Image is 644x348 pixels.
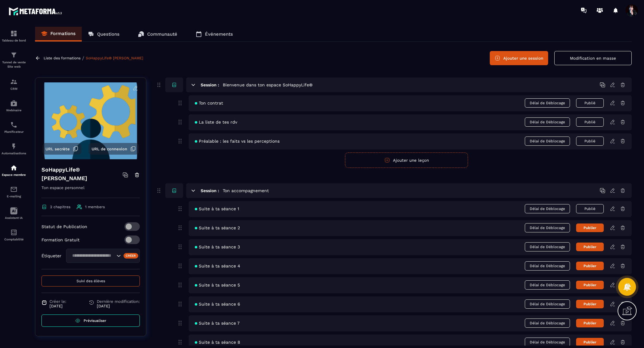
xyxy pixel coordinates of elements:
p: Événements [205,31,233,37]
p: Webinaire [2,109,26,112]
a: formationformationTableau de bord [2,25,26,47]
button: URL secrète [42,143,81,155]
a: Formations [35,27,82,42]
span: Délai de Déblocage [525,223,570,232]
p: Communauté [147,31,177,37]
p: Statut de Publication [41,224,87,229]
a: Communauté [132,27,183,42]
span: Dernière modification: [97,299,140,304]
button: Publié [576,136,604,146]
img: formation [10,51,18,59]
span: Préalable : les faits vs les perceptions [195,139,280,144]
img: email [10,186,18,193]
a: formationformationTunnel de vente Site web [2,47,26,73]
p: Étiqueter [41,253,61,258]
span: Créer le: [49,299,66,304]
a: emailemailE-mailing [2,181,26,203]
span: Suivi des élèves [77,279,105,283]
p: Formation Gratuit [41,237,80,242]
img: automations [10,143,18,150]
p: Ton espace personnel [41,184,140,198]
span: Suite à ta séance 4 [195,263,240,268]
a: Assistant IA [2,203,26,224]
span: Suite à ta séance 5 [195,283,240,287]
p: Tunnel de vente Site web [2,60,26,69]
button: Publier [576,281,604,289]
img: accountant [10,229,18,236]
button: Publier [576,338,604,346]
span: Délai de Déblocage [525,242,570,251]
a: Événements [190,27,239,42]
p: E-mailing [2,195,26,198]
span: 2 chapitres [50,205,70,209]
span: Délai de Déblocage [525,204,570,213]
span: Délai de Déblocage [525,280,570,290]
span: / [82,55,84,61]
button: Modification en masse [554,51,632,65]
button: Publier [576,262,604,270]
button: Publier [576,243,604,251]
p: [DATE] [49,304,66,308]
a: automationsautomationsEspace membre [2,160,26,181]
span: URL de connexion [92,147,127,151]
span: Suite à ta séance 3 [195,244,240,249]
p: Planificateur [2,130,26,133]
span: Ton contrat [195,101,223,105]
div: Search for option [66,249,140,263]
h5: Bienvenue dans ton espace SoHappyLife® [223,82,312,88]
span: La liste de tes rdv [195,120,237,125]
a: automationsautomationsWebinaire [2,95,26,117]
p: Espace membre [2,173,26,176]
button: Publier [576,223,604,232]
p: Comptabilité [2,238,26,241]
span: Suite à ta séance 8 [195,340,240,345]
p: Automatisations [2,152,26,155]
span: Délai de Déblocage [525,117,570,127]
a: formationformationCRM [2,73,26,95]
p: [DATE] [97,304,140,308]
span: Suite à ta séance 1 [195,206,239,211]
span: Délai de Déblocage [525,261,570,271]
div: Créer [124,253,139,259]
a: Questions [82,27,126,42]
a: Prévisualiser [41,314,140,327]
span: URL secrète [45,147,70,151]
h4: SoHappyLife® [PERSON_NAME] [41,165,123,183]
span: Délai de Déblocage [525,136,570,146]
span: Suite à ta séance 2 [195,225,240,230]
span: Délai de Déblocage [525,338,570,347]
button: Publié [576,117,604,127]
a: SoHappyLife® [PERSON_NAME] [86,56,143,60]
p: Formations [50,31,76,36]
button: Publier [576,319,604,327]
a: automationsautomationsAutomatisations [2,138,26,160]
img: automations [10,100,18,107]
h5: Ton accompagnement [223,188,269,194]
img: automations [10,164,18,172]
button: Publié [576,98,604,108]
a: schedulerschedulerPlanificateur [2,117,26,138]
p: Assistant IA [2,216,26,219]
a: Liste des formations [44,56,80,60]
p: Tableau de bord [2,39,26,42]
img: formation [10,30,18,37]
a: accountantaccountantComptabilité [2,224,26,246]
button: URL de connexion [88,143,139,155]
img: scheduler [10,121,18,129]
h6: Session : [201,188,219,193]
span: Suite à ta séance 6 [195,302,240,306]
p: CRM [2,87,26,90]
span: Délai de Déblocage [525,299,570,309]
img: background [40,82,141,159]
span: Délai de Déblocage [525,98,570,108]
span: Délai de Déblocage [525,318,570,328]
span: 1 members [85,205,105,209]
input: Search for option [70,252,115,259]
span: Prévisualiser [84,318,106,323]
button: Ajouter une session [490,51,548,65]
p: Questions [97,31,120,37]
button: Suivi des élèves [41,275,140,287]
h6: Session : [201,82,219,87]
img: formation [10,78,18,85]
